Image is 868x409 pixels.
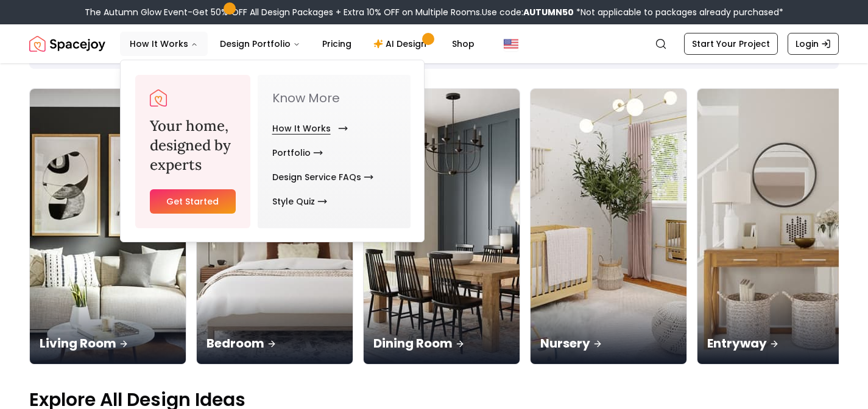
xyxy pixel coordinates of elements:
img: Entryway [697,89,853,364]
a: Spacejoy [29,32,105,56]
a: Pricing [312,32,361,56]
p: Bedroom [206,335,343,352]
a: EntrywayEntryway [697,88,854,365]
a: Dining RoomDining Room [363,88,520,365]
nav: Main [120,32,484,56]
img: Nursery [531,89,686,364]
p: Living Room [40,335,176,352]
a: NurseryNursery [530,88,687,365]
a: Design Service FAQs [272,165,373,189]
p: Dining Room [373,335,510,352]
a: AI Design [364,32,440,56]
p: Know More [272,89,396,107]
a: Spacejoy [150,89,167,107]
span: Use code: [482,6,574,18]
div: How It Works [121,60,425,243]
button: Design Portfolio [210,32,310,56]
button: How It Works [120,32,208,56]
div: The Autumn Glow Event-Get 50% OFF All Design Packages + Extra 10% OFF on Multiple Rooms. [85,6,783,18]
a: Living RoomLiving Room [29,88,186,365]
p: Nursery [540,335,677,352]
img: Spacejoy Logo [150,89,167,107]
a: Portfolio [272,141,323,165]
img: Spacejoy Logo [29,32,105,56]
nav: Global [29,24,839,63]
img: Living Room [30,89,186,364]
a: Style Quiz [272,189,327,214]
img: United States [504,37,518,51]
span: *Not applicable to packages already purchased* [574,6,783,18]
h3: Your home, designed by experts [150,116,236,175]
a: Start Your Project [684,33,778,55]
a: Login [788,33,839,55]
a: Get Started [150,189,236,214]
b: AUTUMN50 [523,6,574,18]
p: Entryway [707,335,844,352]
a: How It Works [272,116,343,141]
img: Dining Room [364,89,520,364]
a: Shop [442,32,484,56]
